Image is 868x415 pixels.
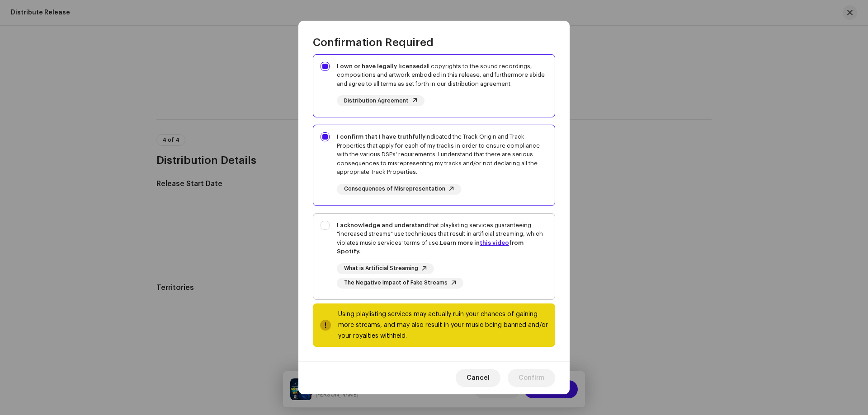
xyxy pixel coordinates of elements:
button: Cancel [456,369,500,387]
strong: I confirm that I have truthfully [337,134,425,140]
p-togglebutton: I own or have legally licensedall copyrights to the sound recordings, compositions and artwork em... [313,54,555,118]
span: What is Artificial Streaming [344,266,418,271]
strong: I own or have legally licensed [337,63,424,69]
p-togglebutton: I acknowledge and understandthat playlisting services guaranteeing "increased streams" use techni... [313,213,555,300]
span: Confirmation Required [313,35,434,50]
a: this video [480,240,509,246]
div: that playlisting services guaranteeing "increased streams" use techniques that result in artifici... [337,221,547,256]
strong: I acknowledge and understand [337,222,429,228]
span: The Negative Impact of Fake Streams [344,280,448,286]
button: Confirm [508,369,555,387]
strong: Learn more in from Spotify. [337,240,524,255]
p-togglebutton: I confirm that I have truthfullyindicated the Track Origin and Track Properties that apply for ea... [313,125,555,206]
div: indicated the Track Origin and Track Properties that apply for each of my tracks in order to ensu... [337,132,547,177]
span: Consequences of Misrepresentation [344,186,445,192]
div: Using playlisting services may actually ruin your chances of gaining more streams, and may also r... [338,309,548,341]
span: Distribution Agreement [344,98,409,104]
span: Cancel [467,369,490,387]
span: Confirm [519,369,544,387]
div: all copyrights to the sound recordings, compositions and artwork embodied in this release, and fu... [337,62,547,89]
